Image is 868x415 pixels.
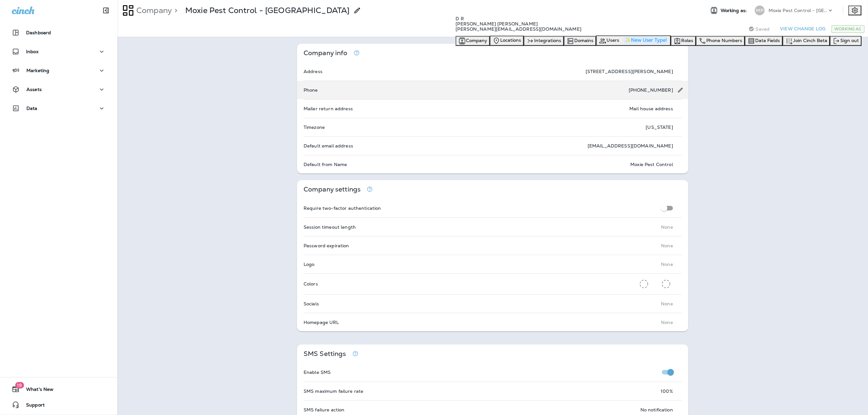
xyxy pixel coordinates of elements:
[501,38,521,43] span: Locations
[26,30,51,35] p: Dashboard
[456,22,538,27] span: [PERSON_NAME] [PERSON_NAME]
[793,38,828,43] span: Join Cinch Beta
[699,37,742,45] a: Phone Numbers
[20,402,45,410] span: Support
[674,37,694,45] a: Roles
[26,87,42,92] p: Assets
[456,16,862,22] div: D R
[26,68,49,73] p: Marketing
[629,106,673,111] p: Mail house address
[304,87,318,93] p: Phone
[456,36,490,46] button: Company
[841,38,859,43] span: Sign out
[493,37,521,45] a: Locations
[458,37,487,45] a: Company
[769,8,827,13] p: Moxie Pest Control - [GEOGRAPHIC_DATA]
[304,224,356,230] p: Session timeout length
[661,224,673,230] p: None
[646,125,673,130] p: [US_STATE]
[134,6,172,15] p: Company
[97,4,115,17] button: Collapse Sidebar
[586,69,673,74] p: [STREET_ADDRESS][PERSON_NAME]
[7,102,111,115] button: Data
[524,36,564,46] button: Integrations
[599,37,668,45] a: Users✨New User Type!
[661,389,673,394] p: 100 %
[696,36,745,46] button: Phone Numbers
[756,38,780,43] span: Data Fields
[629,87,673,93] p: [PHONE_NUMBER]
[304,187,361,192] p: Company settings
[588,143,673,148] p: [EMAIL_ADDRESS][DOMAIN_NAME]
[15,382,24,389] span: 19
[661,301,673,306] p: None
[304,407,345,412] p: SMS failure action
[661,320,673,325] p: None
[7,398,111,411] button: Support
[661,262,673,267] p: None
[721,8,748,13] span: Working as:
[304,281,318,286] p: Colors
[527,37,561,45] a: Integrations
[304,370,331,375] p: Enable SMS
[7,83,111,96] button: Assets
[185,6,350,15] div: Moxie Pest Control - Phoenix
[755,6,765,15] div: MP
[848,6,861,15] button: Settings
[674,84,686,96] button: Edit Phone
[456,16,862,35] a: D R[PERSON_NAME] [PERSON_NAME] [PERSON_NAME][EMAIL_ADDRESS][DOMAIN_NAME]
[456,27,582,32] p: [PERSON_NAME][EMAIL_ADDRESS][DOMAIN_NAME]
[748,37,780,45] a: Data Fields
[575,38,594,43] span: Domains
[661,243,673,248] p: None
[830,36,862,46] button: Sign out
[7,383,111,396] button: 19What's New
[490,36,524,46] button: Locations
[607,38,620,43] span: Users
[185,6,350,15] p: Moxie Pest Control - [GEOGRAPHIC_DATA]
[304,351,346,357] p: SMS Settings
[466,38,487,43] span: Company
[745,36,783,46] button: Data Fields
[304,50,348,56] p: Company info
[26,49,38,54] p: Inbox
[7,45,111,58] button: Inbox
[630,162,673,167] p: Moxie Pest Control
[623,37,668,44] button: ✨New User Type!
[304,389,363,394] p: SMS maximum failure rate
[304,206,381,211] p: Require two-factor authentication
[596,36,671,46] button: Users✨New User Type!
[26,106,37,111] p: Data
[304,243,349,248] p: Password expiration
[567,37,594,45] a: Domains
[304,125,325,130] p: Timezone
[625,38,667,43] div: ✨New User Type!
[304,106,353,111] p: Mailer return address
[304,301,319,306] p: Socials
[671,36,696,46] button: Roles
[304,143,353,148] p: Default email address
[564,36,596,46] button: Domains
[304,69,322,74] p: Address
[707,38,742,43] span: Phone Numbers
[172,6,177,15] p: >
[783,36,830,46] button: Join Cinch Beta
[7,64,111,77] button: Marketing
[7,26,111,39] button: Dashboard
[304,162,347,167] p: Default from Name
[659,277,673,291] button: Secondary Color
[304,320,339,325] p: Homepage URL
[20,387,53,394] span: What's New
[640,407,673,412] p: No notification
[681,38,694,43] span: Roles
[304,262,315,267] p: Logo
[637,277,651,291] button: Primary Color
[534,38,561,43] span: Integrations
